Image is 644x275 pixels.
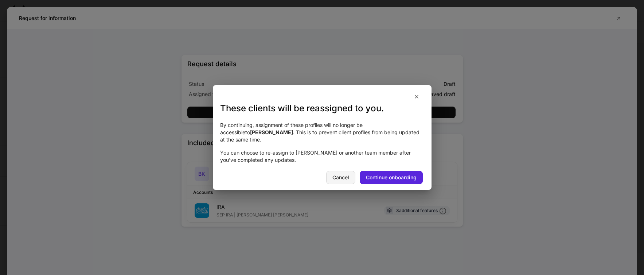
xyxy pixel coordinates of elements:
strong: [PERSON_NAME] [250,129,293,135]
button: Cancel [326,171,355,184]
p: You can choose to re-assign to [PERSON_NAME] or another team member after you've completed any up... [220,149,424,164]
button: Continue onboarding [360,171,423,184]
p: By continuing, assignment of these profiles will no longer be accessible to . This is to prevent ... [220,121,424,143]
div: Continue onboarding [366,175,417,180]
h3: These clients will be reassigned to you. [220,103,424,114]
div: Cancel [332,175,349,180]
